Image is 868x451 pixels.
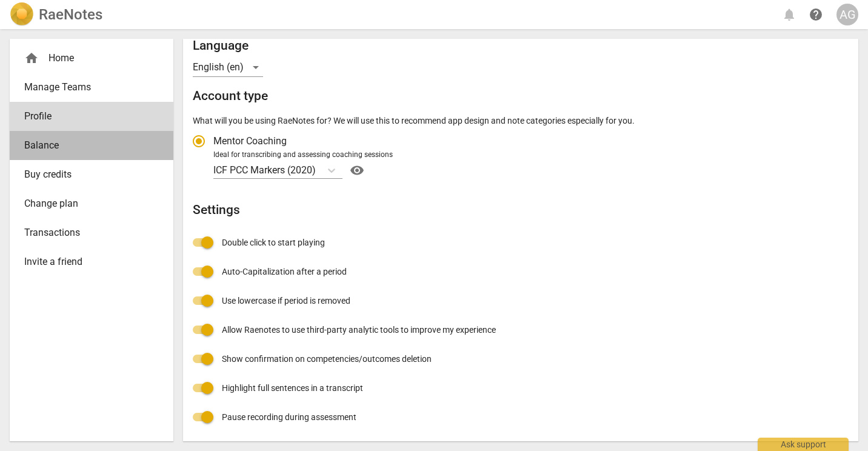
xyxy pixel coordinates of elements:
[24,225,149,240] span: Transactions
[193,58,263,77] div: English (en)
[193,127,849,180] div: Account type
[222,236,325,249] span: Double click to start playing
[24,51,39,65] span: home
[10,189,173,218] a: Change plan
[24,109,149,124] span: Profile
[222,411,356,424] span: Pause recording during assessment
[213,150,845,161] div: Ideal for transcribing and assessing coaching sessions
[347,161,367,180] button: Help
[24,138,149,153] span: Balance
[222,353,432,366] span: Show confirmation on competencies/outcomes deletion
[342,161,367,180] a: Help
[805,4,827,25] a: Help
[193,89,849,104] h2: Account type
[24,167,149,182] span: Buy credits
[10,160,173,189] a: Buy credits
[39,6,102,23] h2: RaeNotes
[24,196,149,211] span: Change plan
[10,247,173,276] a: Invite a friend
[10,2,102,27] a: LogoRaeNotes
[213,134,287,148] span: Mentor Coaching
[10,44,173,73] div: Home
[222,324,496,336] span: Allow Raenotes to use third-party analytic tools to improve my experience
[317,164,319,176] input: Ideal for transcribing and assessing coaching sessionsICF PCC Markers (2020)Help
[10,73,173,102] a: Manage Teams
[24,255,149,269] span: Invite a friend
[10,2,34,27] img: Logo
[10,131,173,160] a: Balance
[24,80,149,95] span: Manage Teams
[24,51,149,65] div: Home
[193,202,849,218] h2: Settings
[809,7,823,22] span: help
[222,295,350,307] span: Use lowercase if period is removed
[193,115,849,127] p: What will you be using RaeNotes for? We will use this to recommend app design and note categories...
[213,163,316,177] p: ICF PCC Markers (2020)
[222,382,363,395] span: Highlight full sentences in a transcript
[347,163,367,178] span: visibility
[836,4,858,25] button: AG
[222,266,347,278] span: Auto-Capitalization after a period
[10,102,173,131] a: Profile
[10,218,173,247] a: Transactions
[193,38,849,53] h2: Language
[758,438,849,451] div: Ask support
